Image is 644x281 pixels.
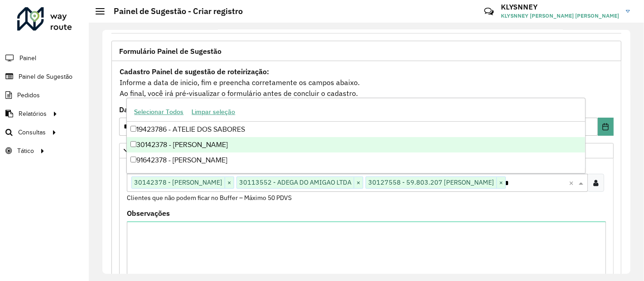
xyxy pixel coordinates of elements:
[19,53,36,63] span: Painel
[105,6,243,16] h2: Painel de Sugestão - Criar registro
[237,177,354,188] span: 30113552 - ADEGA DO AMIGAO LTDA
[127,208,170,219] label: Observações
[127,137,585,152] div: 30142378 - [PERSON_NAME]
[127,152,585,168] div: 91642378 - [PERSON_NAME]
[119,48,221,55] span: Formulário Painel de Sugestão
[17,146,34,156] span: Tático
[354,177,363,188] span: ×
[127,122,585,137] div: 19423786 - ATELIE DOS SABORES
[132,177,225,188] span: 30142378 - [PERSON_NAME]
[19,109,47,119] span: Relatórios
[120,67,269,76] strong: Cadastro Painel de sugestão de roteirização:
[17,90,40,100] span: Pedidos
[18,128,46,137] span: Consultas
[501,3,619,11] h3: KLYSNNEY
[225,177,234,188] span: ×
[366,177,496,188] span: 30127558 - 59.803.207 [PERSON_NAME]
[501,12,619,20] span: KLYSNNEY [PERSON_NAME] [PERSON_NAME]
[126,98,585,173] ng-dropdown-panel: Options list
[187,105,239,119] button: Limpar seleção
[119,143,614,158] a: Priorizar Cliente - Não podem ficar no buffer
[598,118,614,136] button: Choose Date
[496,177,505,188] span: ×
[569,177,577,188] span: Clear all
[127,194,292,202] small: Clientes que não podem ficar no Buffer – Máximo 50 PDVS
[119,66,614,99] div: Informe a data de inicio, fim e preencha corretamente os campos abaixo. Ao final, você irá pré-vi...
[479,2,499,21] a: Contato Rápido
[130,105,187,119] button: Selecionar Todos
[119,104,202,115] label: Data de Vigência Inicial
[19,72,72,81] span: Painel de Sugestão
